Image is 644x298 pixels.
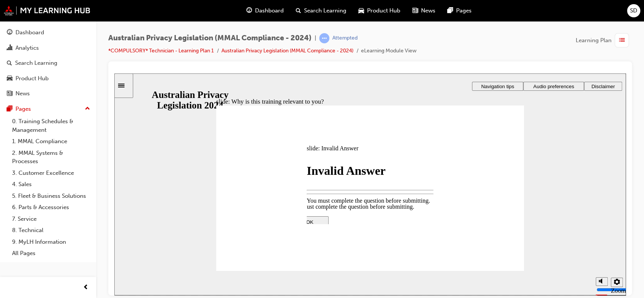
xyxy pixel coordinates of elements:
div: News [15,89,30,98]
button: Pages [3,102,93,116]
a: *COMPULSORY* Technician - Learning Plan 1 [108,47,214,54]
span: guage-icon [7,29,12,36]
a: 3. Customer Excellence [9,167,93,179]
a: Search Learning [3,56,93,70]
a: search-iconSearch Learning [290,3,352,18]
a: news-iconNews [406,3,441,18]
a: 2. MMAL Systems & Processes [9,147,93,167]
a: Product Hub [3,72,93,86]
img: mmal [4,6,91,15]
span: prev-icon [83,283,89,292]
span: Dashboard [255,6,284,15]
span: pages-icon [7,106,12,113]
span: car-icon [7,75,12,82]
span: | [315,34,316,43]
a: 6. Parts & Accessories [9,202,93,213]
a: guage-iconDashboard [240,3,290,18]
a: 0. Training Schedules & Management [9,116,93,136]
span: news-icon [412,6,418,15]
a: Dashboard [3,26,93,40]
a: 4. Sales [9,179,93,190]
button: DashboardAnalyticsSearch LearningProduct HubNews [3,24,93,102]
a: car-iconProduct Hub [352,3,406,18]
span: Learning Plan [576,36,612,45]
a: 1. MMAL Compliance [9,136,93,147]
a: pages-iconPages [441,3,478,18]
a: All Pages [9,248,93,259]
span: Product Hub [367,6,400,15]
span: search-icon [296,6,301,15]
span: learningRecordVerb_ATTEMPT-icon [319,33,329,43]
a: 7. Service [9,213,93,225]
span: search-icon [7,60,12,67]
div: Product Hub [15,74,49,83]
span: News [421,6,435,15]
span: Australian Privacy Legislation (MMAL Compliance - 2024) [108,34,312,43]
span: list-icon [619,36,625,45]
div: Search Learning [15,59,57,67]
a: 9. MyLH Information [9,236,93,248]
div: Analytics [15,44,39,52]
span: chart-icon [7,45,12,52]
a: 8. Technical [9,225,93,236]
span: SD [630,6,637,15]
div: Dashboard [15,28,44,37]
button: Learning Plan [576,33,632,47]
button: SD [627,4,640,17]
a: Australian Privacy Legislation (MMAL Compliance - 2024) [221,47,354,54]
span: pages-icon [447,6,453,15]
span: Search Learning [304,6,346,15]
span: Pages [456,6,472,15]
span: car-icon [358,6,364,15]
div: Pages [15,105,31,113]
a: 5. Fleet & Business Solutions [9,190,93,202]
li: eLearning Module View [361,47,417,55]
span: guage-icon [246,6,252,15]
span: news-icon [7,90,12,97]
a: News [3,87,93,101]
span: up-icon [85,104,90,114]
a: Analytics [3,41,93,55]
div: Attempted [332,35,358,42]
